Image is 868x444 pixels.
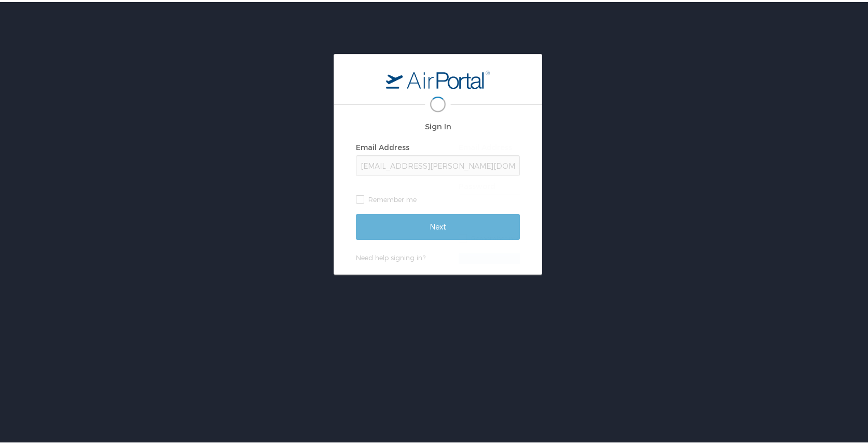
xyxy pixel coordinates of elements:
label: Remember me [459,228,623,244]
img: logo [386,68,490,87]
input: Next [356,212,520,238]
label: Password [459,180,495,189]
h2: Sign In [356,118,520,130]
label: Email Address [459,141,512,150]
h2: Sign In [459,118,623,130]
input: Sign In [459,251,623,277]
label: Email Address [356,141,409,150]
